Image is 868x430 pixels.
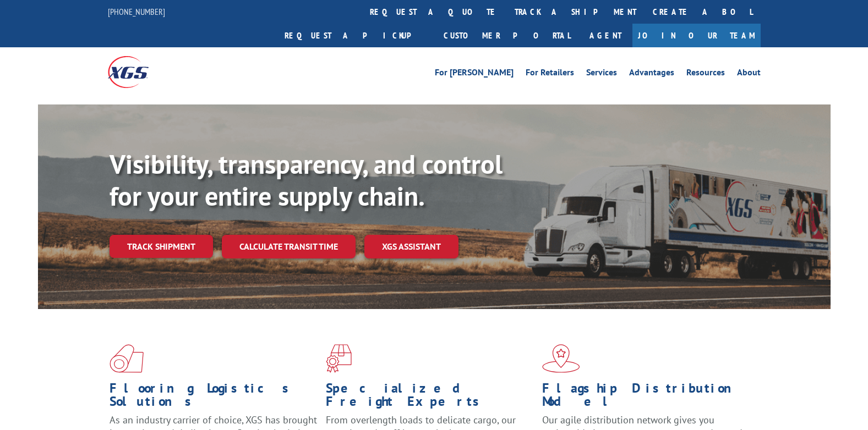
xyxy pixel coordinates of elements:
a: Calculate transit time [222,235,356,258]
b: Visibility, transparency, and control for your entire supply chain. [110,147,503,213]
a: Request a pickup [276,24,435,47]
h1: Flagship Distribution Model [542,382,750,414]
a: About [737,68,761,80]
h1: Specialized Freight Experts [326,382,534,414]
a: Services [586,68,617,80]
img: xgs-icon-focused-on-flooring-red [326,344,352,373]
a: Track shipment [110,235,213,258]
img: xgs-icon-total-supply-chain-intelligence-red [110,344,144,373]
a: Customer Portal [435,24,578,47]
img: xgs-icon-flagship-distribution-model-red [542,344,580,373]
a: Resources [686,68,725,80]
a: Join Our Team [632,24,761,47]
a: [PHONE_NUMBER] [108,6,165,17]
a: XGS ASSISTANT [364,235,458,258]
a: For Retailers [526,68,574,80]
a: Advantages [629,68,674,80]
a: For [PERSON_NAME] [435,68,514,80]
a: Agent [578,24,632,47]
h1: Flooring Logistics Solutions [110,382,318,414]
